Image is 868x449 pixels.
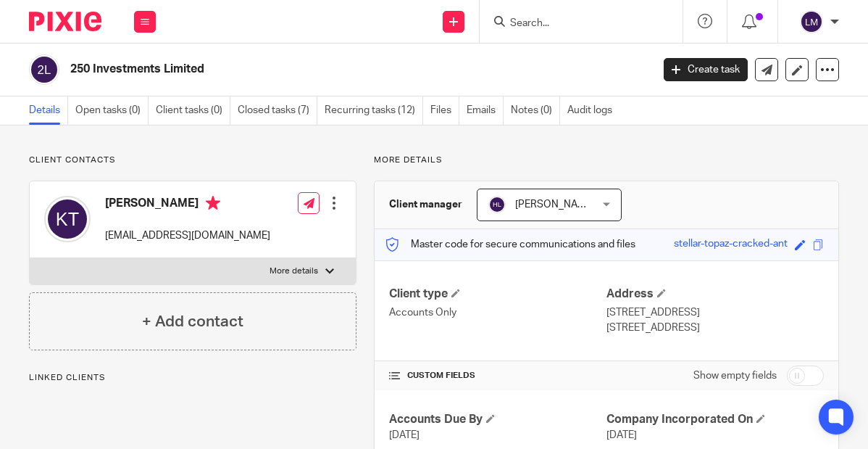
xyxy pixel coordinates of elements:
[105,228,270,243] p: [EMAIL_ADDRESS][DOMAIN_NAME]
[693,368,777,383] label: Show empty fields
[389,370,606,382] h4: CUSTOM FIELDS
[206,196,220,210] i: Primary
[389,305,606,320] p: Accounts Only
[325,96,423,125] a: Recurring tasks (12)
[105,196,270,214] h4: [PERSON_NAME]
[389,197,462,212] h3: Client manager
[606,321,824,335] p: [STREET_ADDRESS]
[606,305,824,320] p: [STREET_ADDRESS]
[389,287,606,302] h4: Client type
[389,412,606,427] h4: Accounts Due By
[70,62,527,77] h2: 250 Investments Limited
[142,310,243,333] h4: + Add contact
[389,430,420,440] span: [DATE]
[674,236,788,253] div: stellar-topaz-cracked-ant
[29,12,101,31] img: Pixie
[606,287,824,302] h4: Address
[515,199,595,210] span: [PERSON_NAME]
[511,96,560,125] a: Notes (0)
[606,430,637,440] span: [DATE]
[270,265,318,277] p: More details
[467,96,504,125] a: Emails
[385,237,635,252] p: Master code for secure communications and files
[567,96,619,125] a: Audit logs
[29,372,356,384] p: Linked clients
[75,96,149,125] a: Open tasks (0)
[664,58,748,81] a: Create task
[509,17,639,30] input: Search
[156,96,230,125] a: Client tasks (0)
[488,196,506,213] img: svg%3E
[374,155,839,166] p: More details
[606,412,824,427] h4: Company Incorporated On
[430,96,459,125] a: Files
[44,196,91,242] img: svg%3E
[29,54,59,85] img: svg%3E
[29,155,356,166] p: Client contacts
[29,96,68,125] a: Details
[238,96,317,125] a: Closed tasks (7)
[800,10,823,33] img: svg%3E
